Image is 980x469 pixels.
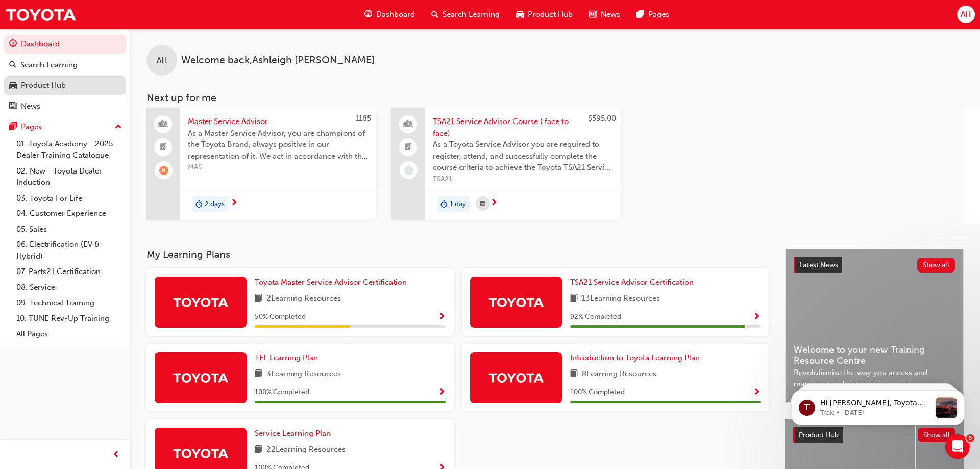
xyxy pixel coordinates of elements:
[266,368,341,381] span: 3 Learning Resources
[570,278,694,287] span: TSA21 Service Advisor Certification
[12,221,126,237] a: 05. Sales
[12,280,126,295] a: 08. Service
[440,198,448,211] span: duration-icon
[21,101,40,112] div: News
[356,4,423,25] a: guage-iconDashboard
[12,206,126,221] a: 04. Customer Experience
[794,257,955,274] a: Latest NewsShow all
[9,102,17,111] span: news-icon
[255,352,322,364] a: TFL Learning Plan
[570,277,698,288] a: TSA21 Service Advisor Certification
[255,277,411,288] a: Toyota Master Service Advisor Certification
[255,311,306,323] span: 50 % Completed
[12,136,126,163] a: 01. Toyota Academy - 2025 Dealer Training Catalogue
[961,9,971,20] span: AH
[4,97,126,116] a: News
[4,117,126,136] button: Pages
[799,261,838,269] span: Latest News
[188,116,368,128] span: Master Service Advisor
[9,61,16,70] span: search-icon
[516,8,524,21] span: car-icon
[588,114,616,123] span: $595.00
[438,388,446,398] span: Show Progress
[648,9,669,20] span: Pages
[404,166,413,175] span: learningRecordVerb_NONE-icon
[173,368,229,386] img: Trak
[433,116,613,139] span: TSA21 Service Advisor Course ( face to face)
[4,35,126,54] a: Dashboard
[776,370,980,441] iframe: Intercom notifications message
[205,199,225,210] span: 2 days
[438,313,446,322] span: Show Progress
[753,313,761,322] span: Show Progress
[570,352,704,364] a: Introduction to Toyota Learning Plan
[966,434,974,442] span: 5
[255,353,318,362] span: TFL Learning Plan
[945,434,970,459] iframe: Intercom live chat
[255,429,331,438] span: Service Learning Plan
[255,292,262,305] span: book-icon
[601,9,620,20] span: News
[188,128,368,162] span: As a Master Service Advisor, you are champions of the Toyota Brand, always positive in our repres...
[794,367,955,390] span: Revolutionise the way you access and manage your learning resources.
[581,4,628,25] a: news-iconNews
[438,311,446,324] button: Show Progress
[112,449,120,461] span: prev-icon
[21,80,66,91] div: Product Hub
[195,198,203,211] span: duration-icon
[957,6,975,23] button: AH
[255,368,262,381] span: book-icon
[450,199,466,210] span: 1 day
[917,258,955,273] button: Show all
[488,293,544,311] img: Trak
[173,293,229,311] img: Trak
[255,428,335,439] a: Service Learning Plan
[12,264,126,280] a: 07. Parts21 Certification
[255,278,407,287] span: Toyota Master Service Advisor Certification
[376,9,415,20] span: Dashboard
[266,443,346,456] span: 22 Learning Resources
[188,162,368,174] span: MAS
[255,387,309,399] span: 100 % Completed
[4,33,126,117] button: DashboardSearch LearningProduct HubNews
[4,76,126,95] a: Product Hub
[582,368,656,381] span: 8 Learning Resources
[443,9,500,20] span: Search Learning
[570,353,700,362] span: Introduction to Toyota Learning Plan
[157,55,167,66] span: AH
[12,326,126,342] a: All Pages
[160,118,167,131] span: people-icon
[9,122,17,132] span: pages-icon
[405,118,412,131] span: people-icon
[490,199,498,208] span: next-icon
[5,3,77,26] a: Trak
[115,120,122,134] span: up-icon
[12,295,126,311] a: 09. Technical Training
[753,388,761,398] span: Show Progress
[4,56,126,75] a: Search Learning
[433,139,613,174] span: As a Toyota Service Advisor you are required to register, attend, and successfully complete the c...
[160,141,167,154] span: booktick-icon
[488,368,544,386] img: Trak
[570,368,578,381] span: book-icon
[570,292,578,305] span: book-icon
[364,8,372,21] span: guage-icon
[582,292,660,305] span: 13 Learning Resources
[230,199,238,208] span: next-icon
[12,237,126,264] a: 06. Electrification (EV & Hybrid)
[12,190,126,206] a: 03. Toyota For Life
[636,8,644,21] span: pages-icon
[130,92,980,104] h3: Next up for me
[181,55,375,66] span: Welcome back , Ashleigh [PERSON_NAME]
[9,81,17,90] span: car-icon
[794,344,955,367] span: Welcome to your new Training Resource Centre
[508,4,581,25] a: car-iconProduct Hub
[423,4,508,25] a: search-iconSearch Learning
[12,311,126,327] a: 10. TUNE Rev-Up Training
[433,174,613,185] span: TSA21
